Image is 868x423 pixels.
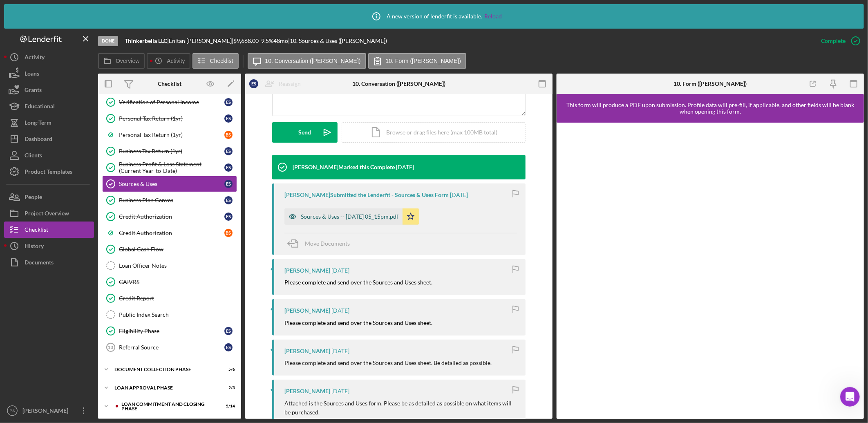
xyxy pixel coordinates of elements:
[114,385,215,390] div: Loan Approval Phase
[102,339,237,356] a: 13Referral SourceES
[561,102,860,115] div: This form will produce a PDF upon submission. Profile data will pre-fill, if applicable, and othe...
[293,164,395,170] div: [PERSON_NAME] Marked this Complete
[245,76,309,92] button: ESReassign
[119,99,224,105] div: Verification of Personal Income
[147,53,190,69] button: Activity
[119,262,237,269] div: Loan Officer Notes
[265,58,361,64] label: 10. Conversation ([PERSON_NAME])
[102,159,237,176] a: Business Profit & Loss Statement (Current Year-to-Date)ES
[98,36,118,46] div: Done
[484,13,502,20] a: Reload
[284,208,419,225] button: Sources & Uses -- [DATE] 05_15pm.pdf
[119,161,224,174] div: Business Profit & Loss Statement (Current Year-to-Date)
[284,319,432,326] mark: Please complete and send over the Sources and Uses sheet.
[224,213,233,221] div: E S
[98,53,145,69] button: Overview
[143,3,158,19] button: Home
[224,196,233,204] div: E S
[119,295,237,302] div: Credit Report
[22,122,119,148] div: Configuring Product Templates for the Participants' Feature
[284,358,492,367] p: Please complete and send over the Sources and Uses sheet. Be detailed as possible.
[813,33,864,49] button: Complete
[352,81,445,87] div: 10. Conversation ([PERSON_NAME])
[102,290,237,307] a: Credit Report
[220,385,235,390] div: 2 / 3
[102,208,237,225] a: Credit AuthorizationES
[102,323,237,339] a: Eligibility PhaseES
[840,387,860,407] iframe: Intercom live chat
[119,213,224,220] div: Credit Authorization
[102,127,237,143] a: Personal Tax Return (1yr)BS
[158,81,181,87] div: Checklist
[102,94,237,110] a: Verification of Personal IncomeES
[125,37,167,44] b: Thinkerbella LLC
[119,181,224,187] div: Sources & Uses
[119,132,224,138] div: Personal Tax Return (1yr)
[26,268,32,274] button: Gif picker
[220,404,235,409] div: 5 / 14
[119,246,237,253] div: Global Cash Flow
[249,79,258,88] div: E S
[301,213,398,220] div: Sources & Uses -- [DATE] 05_15pm.pdf
[279,76,301,92] div: Reassign
[140,264,153,278] button: Send a message…
[167,58,185,64] label: Activity
[13,222,128,230] div: [PERSON_NAME]
[331,388,349,394] time: 2025-04-28 13:50
[224,114,233,123] div: E S
[121,402,215,411] div: Loan Commitment and Closing Phase
[224,229,233,237] div: B S
[7,251,157,264] textarea: Message…
[224,147,233,155] div: E S
[13,214,128,222] div: Best,
[273,38,288,44] div: 48 mo
[368,53,466,69] button: 10. Form ([PERSON_NAME])
[272,122,338,143] button: Send
[119,148,224,154] div: Business Tax Return (1yr)
[288,38,387,44] div: | 10. Sources & Uses ([PERSON_NAME])
[284,388,330,394] div: [PERSON_NAME]
[119,328,224,334] div: Eligibility Phase
[261,38,273,44] div: 9.5 %
[40,8,69,14] h1: Operator
[7,248,157,248] div: New messages divider
[386,58,461,64] label: 10. Form ([PERSON_NAME])
[224,98,233,106] div: E S
[821,33,846,49] div: Complete
[102,143,237,159] a: Business Tax Return (1yr)ES
[284,348,330,354] div: [PERSON_NAME]
[284,233,358,254] button: Move Documents
[13,115,127,180] div: Configuring Product Templates for the Participants' FeatureIn order to start using the Participan...
[5,3,21,19] button: go back
[299,122,311,143] div: Send
[102,176,237,192] a: Sources & UsesES
[20,403,74,421] div: [PERSON_NAME]
[13,87,128,111] div: You can adjust this in your product template. Please see this article below for more information:
[284,267,330,274] div: [PERSON_NAME]
[248,53,366,69] button: 10. Conversation ([PERSON_NAME])
[305,240,350,247] span: Move Documents
[13,170,128,210] div: Alternatively, we can also set up a meeting so we can help you to customize your product template...
[331,348,349,354] time: 2025-06-12 14:24
[102,192,237,208] a: Business Plan CanvasES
